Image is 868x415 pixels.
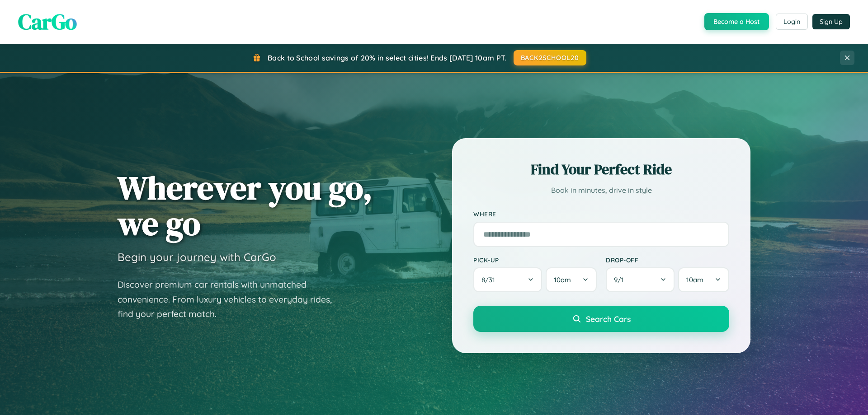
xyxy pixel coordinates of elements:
h2: Find Your Perfect Ride [473,159,729,179]
button: BACK2SCHOOL20 [514,50,586,65]
span: Search Cars [586,314,631,324]
button: Search Cars [473,306,729,332]
label: Pick-up [473,256,597,264]
button: 8/31 [473,267,542,292]
label: Drop-off [606,256,729,264]
span: 10am [686,275,703,284]
span: 10am [554,275,571,284]
span: Back to School savings of 20% in select cities! Ends [DATE] 10am PT. [268,53,506,62]
span: CarGo [18,7,77,37]
h1: Wherever you go, we go [118,170,373,241]
button: 10am [678,267,729,292]
button: 10am [546,267,597,292]
button: 9/1 [606,267,675,292]
p: Book in minutes, drive in style [473,184,729,197]
h3: Begin your journey with CarGo [118,250,276,264]
p: Discover premium car rentals with unmatched convenience. From luxury vehicles to everyday rides, ... [118,277,344,322]
span: 8 / 31 [481,275,500,284]
button: Sign Up [812,14,850,29]
button: Login [776,14,808,30]
label: Where [473,210,729,218]
span: 9 / 1 [614,275,628,284]
button: Become a Host [704,13,769,30]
